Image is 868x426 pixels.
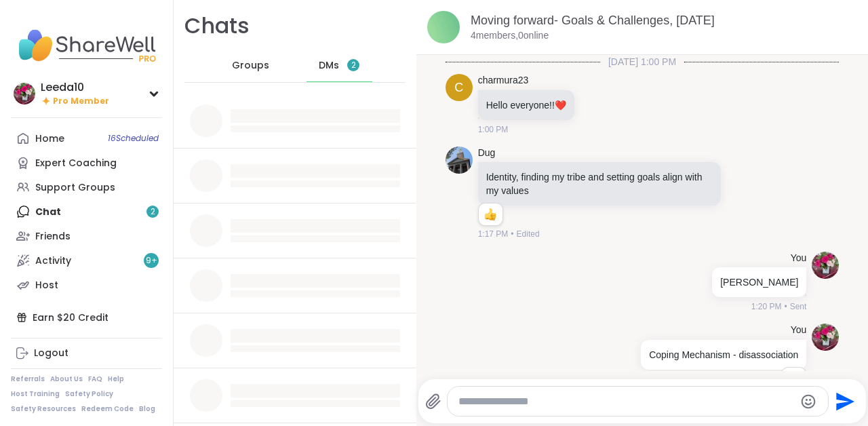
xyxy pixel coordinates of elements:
[11,389,60,399] a: Host Training
[50,374,83,384] a: About Us
[35,132,64,146] div: Home
[791,252,807,265] h4: You
[800,393,816,410] button: Emoji picker
[478,147,496,160] a: Dug
[483,209,497,220] button: Reactions: like
[829,386,859,417] button: Send
[511,228,513,240] span: •
[11,22,162,69] img: ShareWell Nav Logo
[11,273,162,297] a: Host
[35,181,115,195] div: Support Groups
[41,80,109,95] div: Leeda10
[555,100,566,111] span: ❤️
[139,404,155,414] a: Blog
[146,255,157,267] span: 9 +
[108,374,124,384] a: Help
[791,324,807,337] h4: You
[486,170,713,197] p: Identity, finding my tribe and setting goals align with my values
[35,279,58,292] div: Host
[446,147,473,174] img: https://sharewell-space-live.sfo3.digitaloceanspaces.com/user-generated/2a03586b-6f45-4b87-ae61-c...
[812,252,839,279] img: https://sharewell-space-live.sfo3.digitaloceanspaces.com/user-generated/babe0445-ccc0-4241-9884-0...
[11,224,162,248] a: Friends
[351,60,356,71] span: 2
[35,254,71,268] div: Activity
[427,11,460,43] img: Moving forward- Goals & Challenges, Oct 12
[11,175,162,199] a: Support Groups
[232,59,269,73] span: Groups
[184,11,250,41] h1: Chats
[471,29,549,43] p: 4 members, 0 online
[479,204,502,225] div: Reaction list
[11,404,76,414] a: Safety Resources
[11,126,162,151] a: Home16Scheduled
[319,59,339,73] span: DMs
[478,228,509,240] span: 1:17 PM
[454,79,463,97] span: c
[11,151,162,175] a: Expert Coaching
[517,228,540,240] span: Edited
[782,368,806,389] div: Reaction list
[784,301,787,313] span: •
[649,348,798,362] p: Coping Mechanism - disassociation
[35,157,117,170] div: Expert Coaching
[600,55,684,69] span: [DATE] 1:00 PM
[14,83,35,104] img: Leeda10
[108,133,159,144] span: 16 Scheduled
[471,14,715,27] a: Moving forward- Goals & Challenges, [DATE]
[11,305,162,330] div: Earn $20 Credit
[720,275,798,289] p: [PERSON_NAME]
[790,301,807,313] span: Sent
[478,74,529,88] a: charmura23
[53,96,109,107] span: Pro Member
[81,404,134,414] a: Redeem Code
[65,389,113,399] a: Safety Policy
[88,374,102,384] a: FAQ
[478,123,509,136] span: 1:00 PM
[35,230,71,244] div: Friends
[11,248,162,273] a: Activity9+
[458,395,794,408] textarea: Type your message
[751,301,782,313] span: 1:20 PM
[11,341,162,366] a: Logout
[34,347,68,360] div: Logout
[11,374,45,384] a: Referrals
[812,324,839,351] img: https://sharewell-space-live.sfo3.digitaloceanspaces.com/user-generated/babe0445-ccc0-4241-9884-0...
[486,98,566,112] p: Hello everyone!!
